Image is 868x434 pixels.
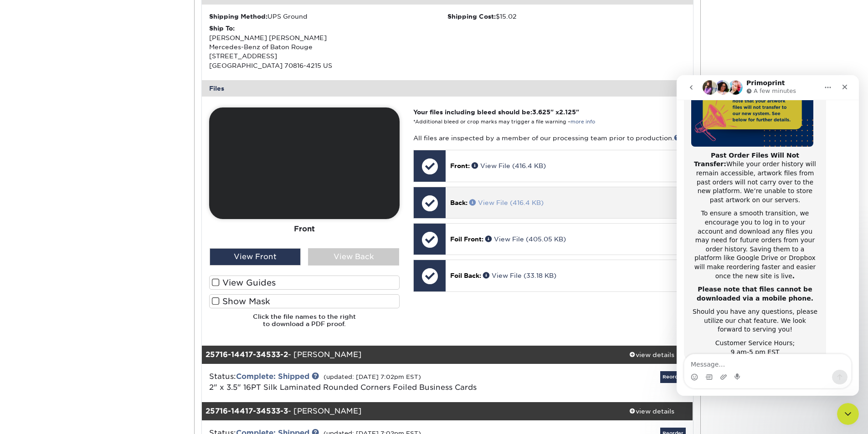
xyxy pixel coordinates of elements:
[58,298,65,306] button: Start recording
[611,346,693,364] a: view details
[202,371,529,393] div: Status:
[413,119,595,125] small: *Additional bleed or crop marks may trigger a file warning –
[413,133,685,143] p: All files are inspected by a member of our processing team prior to production.
[202,402,611,420] div: - [PERSON_NAME]
[611,350,693,359] div: view details
[20,210,137,227] b: Please note that files cannot be downloaded via a mobile phone.
[209,25,235,32] strong: Ship To:
[209,219,400,239] div: Front
[450,235,483,243] span: Foil Front:
[15,134,142,205] div: To ensure a smooth transition, we encourage you to log in to your account and download any files ...
[8,279,175,295] textarea: Message…
[15,76,142,130] div: While your order history will remain accessible, artwork files from past orders will not carry ov...
[155,295,171,309] button: Send a message…
[677,75,859,396] iframe: Intercom live chat
[209,313,400,335] h6: Click the file names to the right to download a PDF proof.
[485,235,566,243] a: View File (405.05 KB)
[236,372,309,381] a: Complete: Shipped
[450,272,481,279] span: Foil Back:
[15,232,142,259] div: Should you have any questions, please utilize our chat feature. We look forward to serving you!
[43,298,51,306] button: Upload attachment
[447,12,686,21] div: $15.02
[29,298,36,306] button: Gif picker
[559,108,576,116] span: 2.125
[611,407,693,416] div: view details
[15,264,142,281] div: Customer Service Hours; 9 am-5 pm EST
[611,402,693,420] a: view details
[413,108,579,116] strong: Your files including bleed should be: " x "
[209,24,447,70] div: [PERSON_NAME] [PERSON_NAME] Mercedes-Benz of Baton Rouge [STREET_ADDRESS] [GEOGRAPHIC_DATA] 70816...
[209,276,400,290] label: View Guides
[837,403,859,425] iframe: Intercom live chat
[324,373,421,380] small: (updated: [DATE] 7:02pm EST)
[17,77,123,93] b: Past Order Files Will Not Transfer:
[209,13,267,20] strong: Shipping Method:
[532,108,550,116] span: 3.625
[660,371,686,383] a: Reorder
[209,12,447,21] div: UPS Ground
[483,272,556,279] a: View File (33.18 KB)
[469,199,544,206] a: View File (416.4 KB)
[450,199,467,206] span: Back:
[205,407,288,415] strong: 25716-14417-34533-3
[447,13,496,20] strong: Shipping Cost:
[472,162,546,169] a: View File (416.4 KB)
[209,294,400,308] label: Show Mask
[202,346,611,364] div: - [PERSON_NAME]
[570,119,595,125] a: more info
[210,248,301,266] div: View Front
[14,298,21,306] button: Emoji picker
[308,248,399,266] div: View Back
[116,197,118,204] b: .
[450,162,470,169] span: Front:
[205,350,288,359] strong: 25716-14417-34533-2
[209,383,477,392] a: 2" x 3.5" 16PT Silk Laminated Rounded Corners Foiled Business Cards
[202,80,693,97] div: Files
